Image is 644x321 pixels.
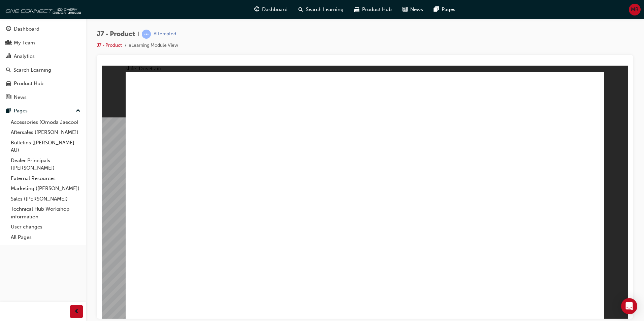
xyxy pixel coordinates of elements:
a: pages-iconPages [428,3,461,16]
a: Analytics [3,50,83,63]
img: oneconnect [3,3,81,16]
span: J7 - Product [97,30,135,38]
a: Accessories (Omoda Jaecoo) [8,117,83,128]
span: Dashboard [262,6,288,13]
span: guage-icon [254,5,259,14]
a: car-iconProduct Hub [349,3,397,16]
div: News [14,94,27,101]
div: My Team [14,39,35,47]
span: learningRecordVerb_ATTEMPT-icon [142,30,151,39]
span: car-icon [6,81,11,87]
a: External Resources [8,173,83,184]
span: Product Hub [362,6,392,13]
div: Analytics [14,52,35,60]
span: News [410,6,423,13]
span: Pages [442,6,455,13]
button: Pages [3,105,83,117]
a: Dashboard [3,23,83,35]
div: Pages [14,107,28,115]
div: Search Learning [13,66,51,74]
div: Dashboard [14,25,39,33]
div: Open Intercom Messenger [621,298,637,314]
a: My Team [3,37,83,49]
span: pages-icon [6,108,11,114]
span: search-icon [6,67,11,73]
span: chart-icon [6,53,11,60]
a: Technical Hub Workshop information [8,204,83,222]
div: Attempted [154,31,176,37]
span: pages-icon [434,5,439,14]
a: Search Learning [3,64,83,76]
a: J7 - Product [97,42,122,48]
span: Search Learning [306,6,344,13]
span: search-icon [298,5,303,14]
button: MB [629,4,641,15]
a: search-iconSearch Learning [293,3,349,16]
span: | [138,30,139,38]
div: Product Hub [14,80,43,87]
span: up-icon [76,107,80,115]
a: Dealer Principals ([PERSON_NAME]) [8,155,83,173]
a: news-iconNews [397,3,428,16]
a: All Pages [8,232,83,243]
span: car-icon [354,5,359,14]
a: User changes [8,222,83,232]
a: Sales ([PERSON_NAME]) [8,194,83,204]
li: eLearning Module View [129,42,178,49]
span: guage-icon [6,26,11,32]
a: Product Hub [3,77,83,90]
button: DashboardMy TeamAnalyticsSearch LearningProduct HubNews [3,22,83,105]
span: prev-icon [74,308,79,316]
span: people-icon [6,40,11,46]
span: MB [631,6,639,13]
a: Marketing ([PERSON_NAME]) [8,183,83,194]
a: Bulletins ([PERSON_NAME] - AU) [8,138,83,155]
a: Aftersales ([PERSON_NAME]) [8,127,83,138]
span: news-icon [6,95,11,101]
a: News [3,91,83,104]
span: news-icon [402,5,408,14]
a: guage-iconDashboard [249,3,293,16]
